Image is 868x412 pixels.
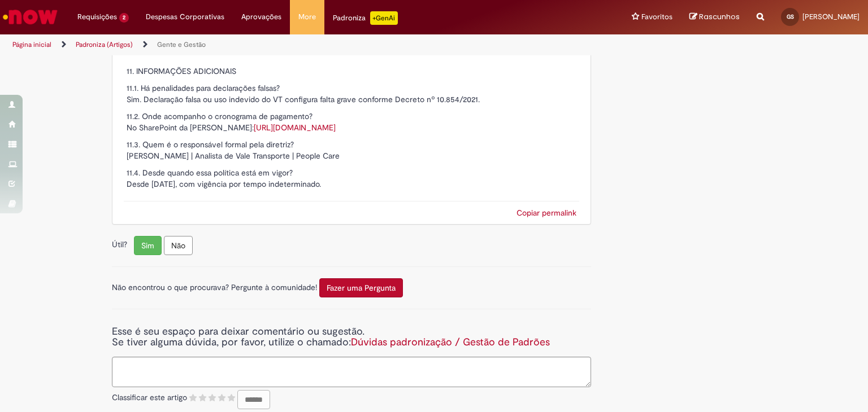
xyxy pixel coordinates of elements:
i: 4 [218,394,225,402]
img: ServiceNow [1,6,59,28]
span: Aprovações [241,11,281,23]
i: 5 [228,394,235,402]
button: Fazer uma Pergunta [319,278,403,297]
i: 1 [189,394,197,402]
a: Dúvidas padronização / Gestão de Padrões [351,336,550,349]
p: 11.3. Quem é o responsável formal pela diretriz? [PERSON_NAME] | Analista de Vale Transporte | Pe... [127,139,576,161]
i: 3 [209,394,216,402]
span: 2 [119,13,129,23]
div: Padroniza [333,11,398,25]
button: Sim [134,236,162,255]
span: Rascunhos [699,11,740,22]
a: Padroniza (Artigos) [76,40,133,49]
p: 11.2. Onde acompanho o cronograma de pagamento? No SharePoint da [PERSON_NAME]: [127,111,576,133]
span: Classificar este artigo [112,392,237,402]
i: 2 [199,394,206,402]
span: Classificar este artigo [187,392,237,402]
ul: Trilhas de página [8,34,570,55]
span: Despesas Corporativas [146,11,224,23]
a: Fazer uma Pergunta [319,282,403,292]
h4: Esse é seu espaço para deixar comentário ou sugestão. Se tiver alguma dúvida, por favor, utilize ... [112,326,550,349]
a: Gente e Gestão [157,40,206,49]
span: Requisições [77,11,117,23]
span: GS [787,13,794,20]
a: Copiar permalink [517,208,576,218]
span: Favoritos [641,11,672,23]
p: 11.4. Desde quando essa política está em vigor? Desde [DATE], com vigência por tempo indeterminado. [127,167,576,190]
span: Útil? [112,239,132,249]
span: Não encontrou o que procurava? Pergunte à comunidade! [112,282,317,292]
span: [PERSON_NAME] [802,12,860,21]
a: [URL][DOMAIN_NAME] [254,122,336,133]
p: +GenAi [370,11,398,25]
p: 11.1. Há penalidades para declarações falsas? Sim. Declaração falsa ou uso indevido do VT configu... [127,82,576,105]
button: Não [164,236,193,255]
span: More [298,11,316,23]
p: 11. INFORMAÇÕES ADICIONAIS [127,65,576,77]
a: Rascunhos [689,12,740,23]
a: Página inicial [12,40,51,49]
